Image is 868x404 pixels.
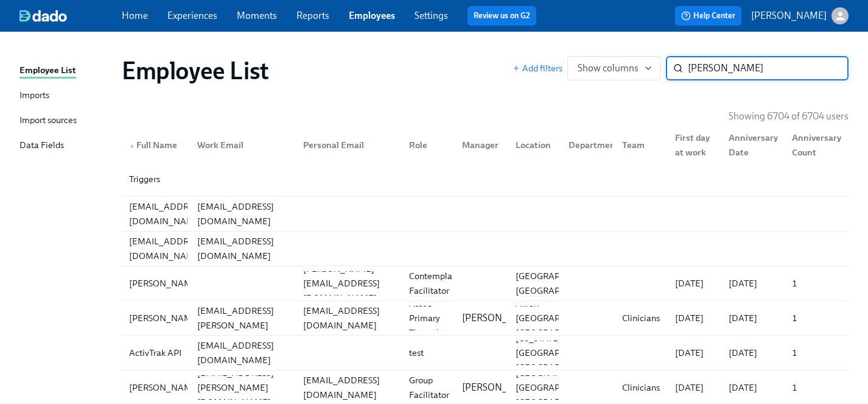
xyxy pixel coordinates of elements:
[124,311,205,325] div: [PERSON_NAME]
[415,10,448,21] a: Settings
[124,234,211,263] div: [EMAIL_ADDRESS][DOMAIN_NAME]
[122,266,849,301] a: [PERSON_NAME][PERSON_NAME][EMAIL_ADDRESS][DOMAIN_NAME]Contemplative Facilitator[GEOGRAPHIC_DATA],...
[404,138,453,152] div: Role
[122,336,849,370] div: ActivTrak API[EMAIL_ADDRESS][DOMAIN_NAME]test[US_STATE] [GEOGRAPHIC_DATA] [GEOGRAPHIC_DATA][DATE]...
[617,380,666,395] div: Clinicians
[237,10,277,21] a: Moments
[122,10,148,21] a: Home
[187,133,293,157] div: Work Email
[122,336,849,370] a: ActivTrak API[EMAIL_ADDRESS][DOMAIN_NAME]test[US_STATE] [GEOGRAPHIC_DATA] [GEOGRAPHIC_DATA][DATE]...
[124,133,187,157] div: ▲Full Name
[724,276,783,291] div: [DATE]
[688,56,849,80] input: Search by name
[787,276,846,291] div: 1
[404,373,454,402] div: Group Facilitator
[782,133,846,157] div: Anniversary Count
[124,199,211,229] div: [EMAIL_ADDRESS][DOMAIN_NAME]
[457,138,506,152] div: Manager
[293,133,399,157] div: Personal Email
[122,56,269,85] h1: Employee List
[19,113,77,129] div: Import sources
[787,346,846,360] div: 1
[729,110,849,123] p: Showing 6704 of 6704 users
[19,10,67,22] img: dado
[124,346,187,360] div: ActivTrak API
[511,138,559,152] div: Location
[122,232,849,266] a: [EMAIL_ADDRESS][DOMAIN_NAME][EMAIL_ADDRESS][DOMAIN_NAME]
[404,346,453,360] div: test
[124,138,187,152] div: Full Name
[192,199,293,229] div: [EMAIL_ADDRESS][DOMAIN_NAME]
[19,138,112,154] a: Data Fields
[298,303,399,333] div: [EMAIL_ADDRESS][DOMAIN_NAME]
[670,130,719,160] div: First day at work
[724,311,783,325] div: [DATE]
[296,10,329,21] a: Reports
[19,138,64,154] div: Data Fields
[122,162,849,197] a: Triggers
[122,232,849,266] div: [EMAIL_ADDRESS][DOMAIN_NAME][EMAIL_ADDRESS][DOMAIN_NAME]
[124,172,187,186] div: Triggers
[462,381,537,394] p: [PERSON_NAME]
[617,311,666,325] div: Clinicians
[19,88,112,104] a: Imports
[513,62,562,74] button: Add filters
[511,296,610,340] div: Akron [GEOGRAPHIC_DATA] [GEOGRAPHIC_DATA]
[564,138,624,152] div: Department
[122,266,849,300] div: [PERSON_NAME][PERSON_NAME][EMAIL_ADDRESS][DOMAIN_NAME]Contemplative Facilitator[GEOGRAPHIC_DATA],...
[192,138,293,152] div: Work Email
[724,346,783,360] div: [DATE]
[192,338,293,367] div: [EMAIL_ADDRESS][DOMAIN_NAME]
[349,10,395,21] a: Employees
[129,143,135,149] span: ▲
[567,56,661,80] button: Show columns
[665,133,719,157] div: First day at work
[122,301,849,335] div: [PERSON_NAME][PERSON_NAME][EMAIL_ADDRESS][PERSON_NAME][DOMAIN_NAME][EMAIL_ADDRESS][DOMAIN_NAME]As...
[19,88,49,104] div: Imports
[124,276,205,291] div: [PERSON_NAME]
[787,130,846,160] div: Anniversary Count
[511,269,612,298] div: [GEOGRAPHIC_DATA], [GEOGRAPHIC_DATA]
[719,133,783,157] div: Anniversary Date
[122,197,849,232] a: [EMAIL_ADDRESS][DOMAIN_NAME][EMAIL_ADDRESS][DOMAIN_NAME]
[19,10,122,22] a: dado
[670,276,719,291] div: [DATE]
[578,62,651,74] span: Show columns
[724,380,783,395] div: [DATE]
[474,10,530,22] a: Review us on G2
[617,138,666,152] div: Team
[452,133,506,157] div: Manager
[681,10,735,22] span: Help Center
[122,197,849,231] div: [EMAIL_ADDRESS][DOMAIN_NAME][EMAIL_ADDRESS][DOMAIN_NAME]
[298,138,399,152] div: Personal Email
[751,9,827,23] p: [PERSON_NAME]
[399,133,453,157] div: Role
[675,6,741,26] button: Help Center
[404,269,472,298] div: Contemplative Facilitator
[559,133,612,157] div: Department
[19,113,112,129] a: Import sources
[751,7,849,24] button: [PERSON_NAME]
[787,380,846,395] div: 1
[298,373,399,402] div: [EMAIL_ADDRESS][DOMAIN_NAME]
[467,6,536,26] button: Review us on G2
[670,346,719,360] div: [DATE]
[122,162,849,196] div: Triggers
[511,331,610,375] div: [US_STATE] [GEOGRAPHIC_DATA] [GEOGRAPHIC_DATA]
[192,234,293,263] div: [EMAIL_ADDRESS][DOMAIN_NAME]
[724,130,783,160] div: Anniversary Date
[787,311,846,325] div: 1
[192,289,293,347] div: [PERSON_NAME][EMAIL_ADDRESS][PERSON_NAME][DOMAIN_NAME]
[670,380,719,395] div: [DATE]
[124,380,205,395] div: [PERSON_NAME]
[612,133,666,157] div: Team
[506,133,559,157] div: Location
[404,296,453,340] div: Assoc Primary Therapist
[19,63,112,79] a: Employee List
[122,301,849,336] a: [PERSON_NAME][PERSON_NAME][EMAIL_ADDRESS][PERSON_NAME][DOMAIN_NAME][EMAIL_ADDRESS][DOMAIN_NAME]As...
[462,311,537,325] p: [PERSON_NAME]
[670,311,719,325] div: [DATE]
[298,261,399,305] div: [PERSON_NAME][EMAIL_ADDRESS][DOMAIN_NAME]
[167,10,217,21] a: Experiences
